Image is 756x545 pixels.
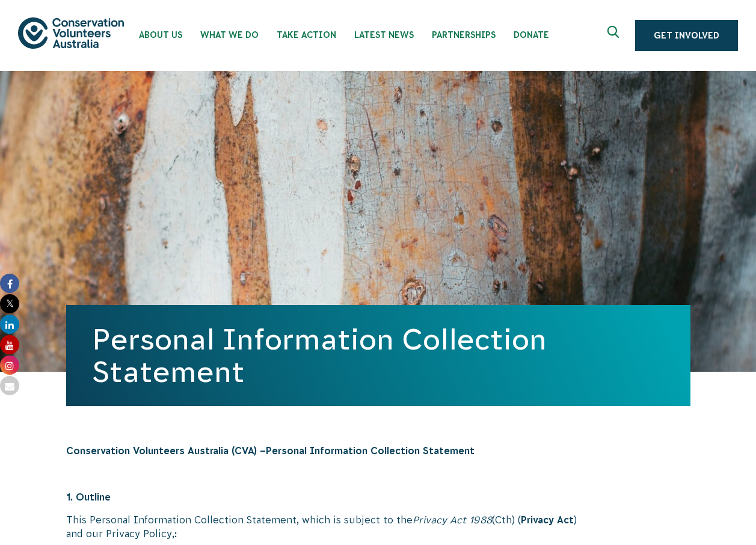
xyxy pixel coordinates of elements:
[277,30,336,40] span: Take Action
[18,17,124,48] img: logo.svg
[66,491,111,502] span: 1. Outline
[86,528,177,539] span: our Privacy Policy,:
[514,30,549,40] span: Donate
[66,514,413,525] span: This Personal Information Collection Statement, which is subject to the
[66,445,235,456] span: Conservation Volunteers Australia (
[200,30,259,40] span: What We Do
[495,514,512,525] span: Cth
[413,514,492,525] span: Privacy Act 1988
[254,445,266,456] span: ) –
[66,514,577,538] span: ) and
[607,26,622,45] span: Expand search box
[512,514,521,525] span: ) (
[139,30,182,40] span: About Us
[354,30,414,40] span: Latest News
[93,323,664,388] h1: Personal Information Collection Statement
[432,30,496,40] span: Partnerships
[635,20,738,51] a: Get Involved
[521,514,574,525] span: Privacy Act
[492,514,495,525] span: (
[266,445,475,456] span: Personal Information Collection Statement
[235,445,254,456] span: CVA
[600,21,629,50] button: Expand search box Close search box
